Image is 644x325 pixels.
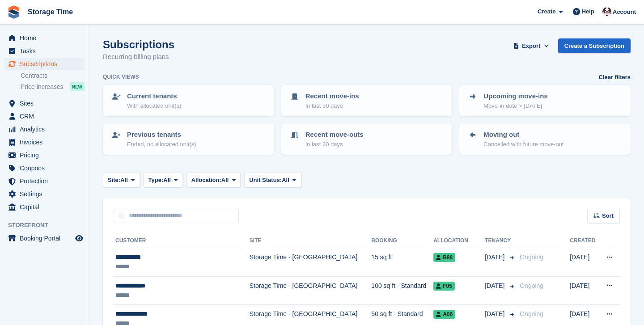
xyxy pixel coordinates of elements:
a: Moving out Cancelled with future move-out [460,124,630,154]
a: menu [4,58,85,70]
span: CRM [20,110,73,122]
span: B88 [433,253,455,262]
span: Ongoing [520,282,543,289]
p: Recent move-ins [305,91,359,101]
span: Price increases [21,83,64,91]
span: Home [20,32,73,44]
span: Coupons [20,162,73,174]
a: Recent move-ins In last 30 days [282,86,452,115]
span: A06 [433,310,455,319]
a: menu [4,136,85,148]
a: Upcoming move-ins Move-in date > [DATE] [460,86,630,115]
td: 100 sq ft - Standard [371,276,433,305]
span: Ongoing [520,253,543,261]
p: Moving out [483,130,563,140]
p: Current tenants [127,91,181,101]
td: Storage Time - [GEOGRAPHIC_DATA] [250,248,372,277]
p: In last 30 days [305,101,359,110]
span: Analytics [20,123,73,135]
a: Contracts [21,72,85,80]
span: Pricing [20,149,73,161]
a: menu [4,32,85,44]
span: All [221,176,229,185]
span: Site: [108,176,120,185]
p: Recent move-outs [305,130,364,140]
a: Recent move-outs In last 30 days [282,124,452,154]
a: Price increases NEW [21,82,85,92]
span: F05 [433,282,455,291]
th: Customer [114,234,250,248]
img: Saeed [602,7,611,16]
span: [DATE] [485,281,506,291]
span: All [163,176,171,185]
span: Account [613,8,636,17]
a: menu [4,45,85,57]
button: Export [512,38,551,53]
img: stora-icon-8386f47178a22dfd0bd8f6a31ec36ba5ce8667c1dd55bd0f319d3a0aa187defe.svg [7,5,21,19]
span: Invoices [20,136,73,148]
a: Storage Time [24,4,76,19]
span: [DATE] [485,309,506,319]
span: Subscriptions [20,58,73,70]
p: Recurring billing plans [103,52,174,62]
button: Allocation: All [186,173,241,187]
p: Upcoming move-ins [483,91,547,101]
span: Booking Portal [20,232,73,245]
th: Created [570,234,598,248]
span: Tasks [20,45,73,57]
a: menu [4,201,85,213]
p: Move-in date > [DATE] [483,101,547,110]
button: Site: All [103,173,140,187]
a: menu [4,175,85,187]
span: Type: [148,176,164,185]
p: Cancelled with future move-out [483,140,563,149]
span: Help [582,7,594,16]
span: Allocation: [191,176,221,185]
span: Settings [20,188,73,200]
a: menu [4,232,85,245]
span: Storefront [8,221,89,230]
a: Previous tenants Ended, no allocated unit(s) [104,124,273,154]
div: NEW [70,82,85,91]
a: Clear filters [598,73,631,82]
a: menu [4,97,85,110]
h1: Subscriptions [103,38,174,51]
a: menu [4,123,85,135]
td: [DATE] [570,248,598,277]
a: menu [4,149,85,161]
th: Site [250,234,372,248]
a: Current tenants With allocated unit(s) [104,86,273,115]
a: menu [4,110,85,122]
a: menu [4,188,85,200]
td: 15 sq ft [371,248,433,277]
span: Export [522,42,540,51]
p: Previous tenants [127,130,196,140]
a: Create a Subscription [558,38,631,53]
button: Unit Status: All [244,173,301,187]
span: Unit Status: [249,176,282,185]
span: Ongoing [520,310,543,317]
th: Booking [371,234,433,248]
button: Type: All [144,173,183,187]
a: Preview store [74,233,85,244]
th: Allocation [433,234,485,248]
a: menu [4,162,85,174]
span: All [282,176,289,185]
span: All [120,176,128,185]
span: Capital [20,201,73,213]
p: Ended, no allocated unit(s) [127,140,196,149]
h6: Quick views [103,73,139,81]
p: In last 30 days [305,140,364,149]
td: Storage Time - [GEOGRAPHIC_DATA] [250,276,372,305]
span: [DATE] [485,253,506,262]
span: Sort [602,211,614,220]
p: With allocated unit(s) [127,101,181,110]
th: Tenancy [485,234,516,248]
td: [DATE] [570,276,598,305]
span: Create [538,7,555,16]
span: Sites [20,97,73,110]
span: Protection [20,175,73,187]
